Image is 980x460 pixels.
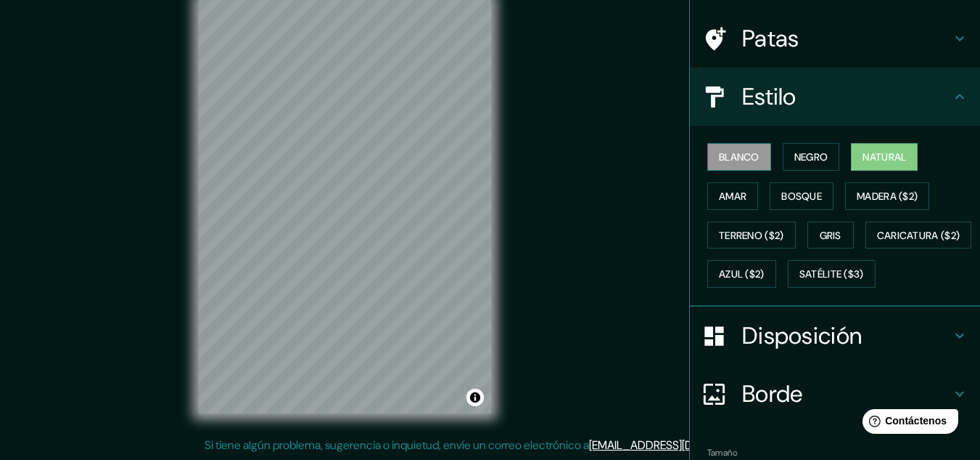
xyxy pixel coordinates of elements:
[807,222,854,249] button: Gris
[719,150,759,164] font: Blanco
[862,150,906,164] font: Natural
[742,23,799,54] font: Patas
[770,182,833,210] button: Bosque
[783,143,840,171] button: Negro
[205,437,589,453] font: Si tiene algún problema, sugerencia o inquietud, envíe un correo electrónico a
[707,260,776,288] button: Azul ($2)
[707,182,758,210] button: Amar
[865,222,972,249] button: Caricatura ($2)
[788,260,876,288] button: Satélite ($3)
[707,222,796,249] button: Terreno ($2)
[707,447,737,459] font: Tamaño
[857,190,918,203] font: Madera ($2)
[794,150,828,164] font: Negro
[820,229,841,242] font: Gris
[690,9,980,68] div: Patas
[799,268,864,281] font: Satélite ($3)
[690,307,980,365] div: Disposición
[719,229,784,242] font: Terreno ($2)
[877,229,960,242] font: Caricatura ($2)
[781,190,822,203] font: Bosque
[719,190,746,203] font: Amar
[707,143,771,171] button: Blanco
[851,143,918,171] button: Natural
[845,182,929,210] button: Madera ($2)
[719,268,765,281] font: Azul ($2)
[589,437,768,453] a: [EMAIL_ADDRESS][DOMAIN_NAME]
[690,68,980,126] div: Estilo
[466,389,484,406] button: Activar o desactivar atribución
[742,320,862,351] font: Disposición
[851,403,964,444] iframe: Lanzador de widgets de ayuda
[742,379,803,409] font: Borde
[742,81,796,112] font: Estilo
[690,365,980,423] div: Borde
